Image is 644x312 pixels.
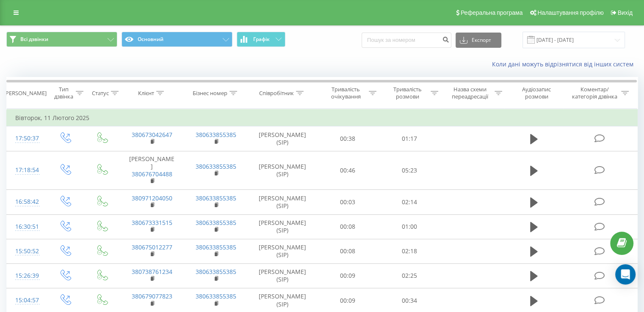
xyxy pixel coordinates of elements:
[618,9,633,16] span: Вихід
[196,219,236,227] a: 380633855385
[20,36,48,43] span: Всі дзвінки
[259,90,294,97] div: Співробітник
[15,219,38,235] div: 16:30:51
[379,239,440,263] td: 02:18
[196,131,236,139] a: 380633855385
[132,170,172,178] a: 380676704488
[196,162,236,170] a: 380633855385
[132,243,172,251] a: 380675012277
[248,151,317,190] td: [PERSON_NAME] (SIP)
[122,32,232,47] button: Основний
[537,9,603,16] span: Налаштування профілю
[248,239,317,263] td: [PERSON_NAME] (SIP)
[248,126,317,151] td: [PERSON_NAME] (SIP)
[448,86,492,100] div: Назва схеми переадресації
[138,90,154,97] div: Клієнт
[132,131,172,139] a: 380673042647
[379,190,440,214] td: 02:14
[7,109,638,126] td: Вівторок, 11 Лютого 2025
[193,90,227,97] div: Бізнес номер
[196,243,236,251] a: 380633855385
[15,194,38,210] div: 16:58:42
[362,33,451,48] input: Пошук за номером
[248,263,317,288] td: [PERSON_NAME] (SIP)
[132,194,172,202] a: 380971204050
[6,32,117,47] button: Всі дзвінки
[15,243,38,260] div: 15:50:52
[4,90,47,97] div: [PERSON_NAME]
[248,214,317,239] td: [PERSON_NAME] (SIP)
[248,190,317,214] td: [PERSON_NAME] (SIP)
[15,268,38,284] div: 15:26:39
[379,263,440,288] td: 02:25
[386,86,428,100] div: Тривалість розмови
[317,126,379,151] td: 00:38
[379,151,440,190] td: 05:23
[132,219,172,227] a: 380673331515
[132,292,172,300] a: 380679077823
[237,32,285,47] button: Графік
[92,90,109,97] div: Статус
[317,263,379,288] td: 00:09
[120,151,184,190] td: [PERSON_NAME]
[615,264,636,285] div: Open Intercom Messenger
[15,162,38,178] div: 17:18:54
[379,214,440,239] td: 01:00
[492,60,638,68] a: Коли дані можуть відрізнятися вiд інших систем
[317,190,379,214] td: 00:03
[325,86,367,100] div: Тривалість очікування
[196,194,236,202] a: 380633855385
[379,126,440,151] td: 01:17
[132,268,172,276] a: 380738761234
[512,86,561,100] div: Аудіозапис розмови
[456,33,501,48] button: Експорт
[317,214,379,239] td: 00:08
[317,239,379,263] td: 00:08
[461,9,523,16] span: Реферальна програма
[569,86,619,100] div: Коментар/категорія дзвінка
[317,151,379,190] td: 00:46
[253,36,270,42] span: Графік
[196,268,236,276] a: 380633855385
[53,86,73,100] div: Тип дзвінка
[15,130,38,147] div: 17:50:37
[196,292,236,300] a: 380633855385
[15,292,38,309] div: 15:04:57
